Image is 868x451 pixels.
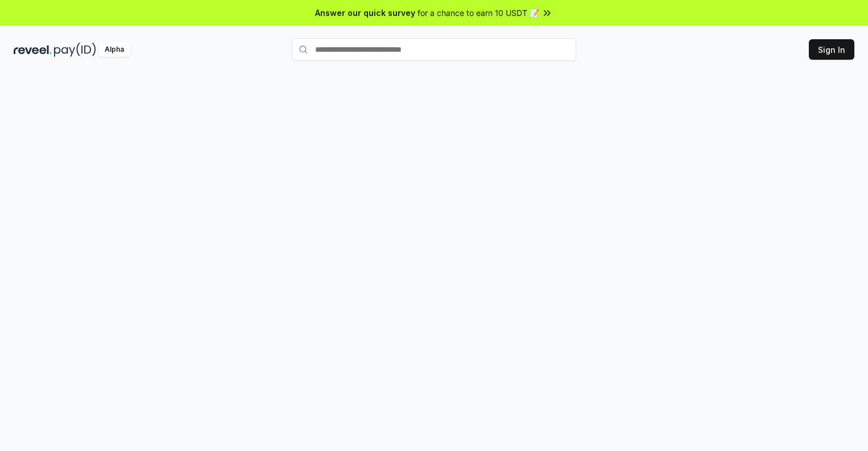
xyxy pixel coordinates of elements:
[418,7,539,19] span: for a chance to earn 10 USDT 📝
[98,43,130,57] div: Alpha
[315,7,415,19] span: Answer our quick survey
[809,39,854,60] button: Sign In
[14,43,52,57] img: reveel_dark
[54,43,96,57] img: pay_id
